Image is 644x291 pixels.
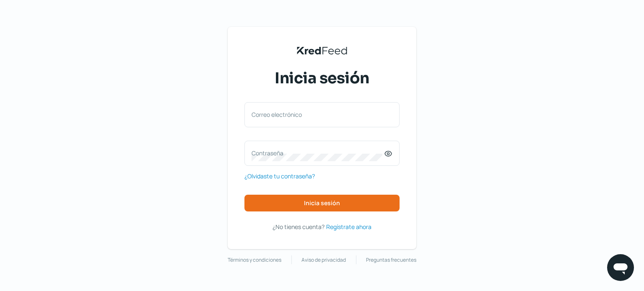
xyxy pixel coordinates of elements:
span: Inicia sesión [304,200,340,206]
a: ¿Olvidaste tu contraseña? [244,171,315,181]
label: Contraseña [252,149,384,157]
span: Inicia sesión [275,68,369,89]
a: Aviso de privacidad [301,255,346,265]
label: Correo electrónico [252,111,384,118]
img: chatIcon [612,259,629,276]
a: Regístrate ahora [326,221,371,232]
a: Términos y condiciones [228,255,281,265]
a: Preguntas frecuentes [366,255,416,265]
span: ¿No tienes cuenta? [273,223,325,231]
button: Inicia sesión [244,195,400,211]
